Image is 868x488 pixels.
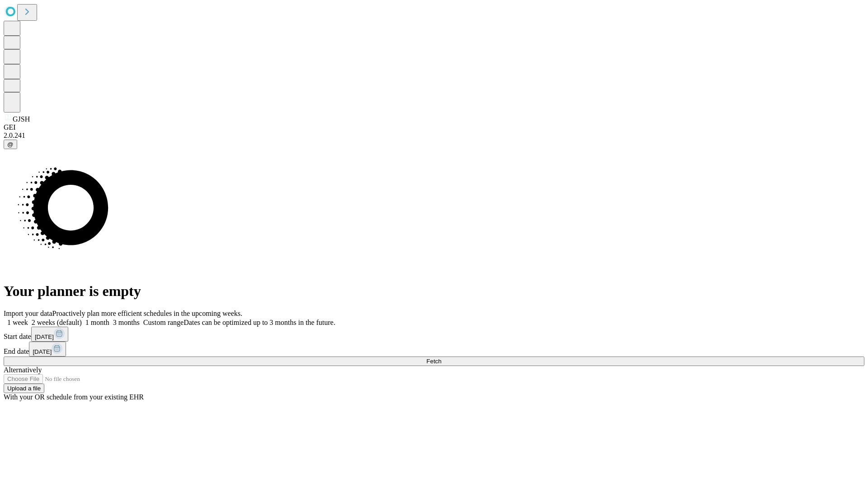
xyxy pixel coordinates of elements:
span: 1 week [7,319,28,326]
span: Custom range [143,319,184,326]
button: Upload a file [4,384,44,393]
span: Fetch [426,358,441,365]
span: @ [7,141,14,148]
span: Alternatively [4,366,42,374]
span: Dates can be optimized up to 3 months in the future. [184,319,335,326]
span: [DATE] [35,333,54,340]
h1: Your planner is empty [4,283,864,300]
div: GEI [4,123,864,131]
span: [DATE] [33,348,52,355]
span: GJSH [13,115,30,123]
span: 1 month [85,319,109,326]
span: 3 months [113,319,140,326]
span: Import your data [4,310,52,317]
button: [DATE] [31,327,68,342]
button: [DATE] [29,342,66,357]
span: Proactively plan more efficient schedules in the upcoming weeks. [52,310,242,317]
button: @ [4,140,17,149]
span: With your OR schedule from your existing EHR [4,393,144,401]
div: 2.0.241 [4,131,864,140]
div: Start date [4,327,864,342]
span: 2 weeks (default) [32,319,82,326]
button: Fetch [4,357,864,366]
div: End date [4,342,864,357]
